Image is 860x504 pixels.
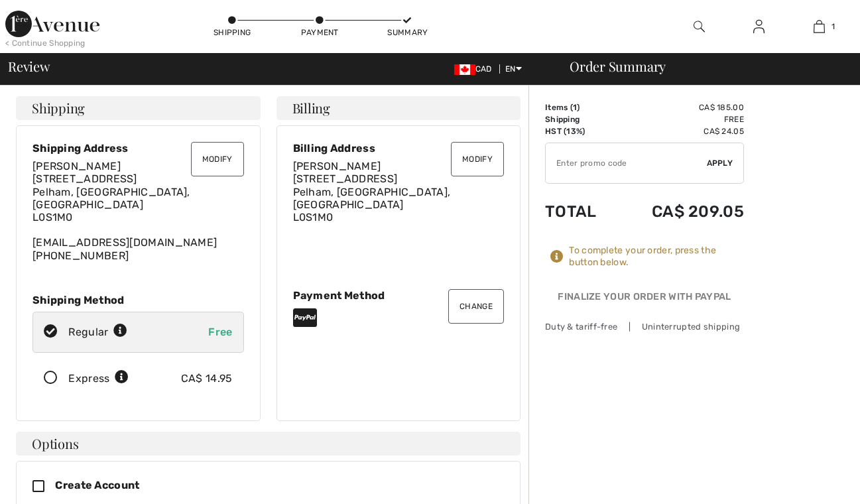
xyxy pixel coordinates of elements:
[743,19,775,35] a: Sign In
[451,142,504,176] button: Modify
[387,27,427,38] div: Summary
[212,27,252,38] div: Shipping
[293,289,505,302] div: Payment Method
[16,432,521,456] h4: Options
[292,101,330,115] span: Billing
[694,19,705,34] img: search the website
[5,11,99,37] img: 1ère Avenue
[32,142,244,155] div: Shipping Address
[545,290,744,310] div: Finalize Your Order with PayPal
[545,189,616,234] td: Total
[293,160,381,172] span: [PERSON_NAME]
[831,21,835,32] span: 1
[68,324,127,340] div: Regular
[814,19,825,34] img: My Bag
[454,64,497,74] span: CAD
[32,160,121,172] span: [PERSON_NAME]
[505,64,522,74] span: EN
[616,189,744,234] td: CA$ 209.05
[68,371,129,387] div: Express
[8,60,50,73] span: Review
[32,101,85,115] span: Shipping
[546,143,707,183] input: Promo code
[616,125,744,137] td: CA$ 24.05
[55,479,139,491] span: Create Account
[32,172,190,223] span: [STREET_ADDRESS] Pelham, [GEOGRAPHIC_DATA], [GEOGRAPHIC_DATA] L0S1M0
[753,19,765,34] img: My Info
[181,371,233,387] div: CA$ 14.95
[707,157,733,169] span: Apply
[616,101,744,113] td: CA$ 185.00
[545,113,616,125] td: Shipping
[5,37,86,49] div: < Continue Shopping
[554,60,852,73] div: Order Summary
[790,19,849,34] a: 1
[293,172,451,223] span: [STREET_ADDRESS] Pelham, [GEOGRAPHIC_DATA], [GEOGRAPHIC_DATA] L0S1M0
[545,125,616,137] td: HST (13%)
[191,142,244,176] button: Modify
[32,294,244,306] div: Shipping Method
[293,142,505,155] div: Billing Address
[208,326,232,338] span: Free
[569,245,744,269] div: To complete your order, press the button below.
[573,103,577,112] span: 1
[616,113,744,125] td: Free
[32,160,244,262] div: [EMAIL_ADDRESS][DOMAIN_NAME] [PHONE_NUMBER]
[545,320,744,333] div: Duty & tariff-free | Uninterrupted shipping
[454,64,475,75] img: Canadian Dollar
[448,289,504,324] button: Change
[300,27,339,38] div: Payment
[545,101,616,113] td: Items ( )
